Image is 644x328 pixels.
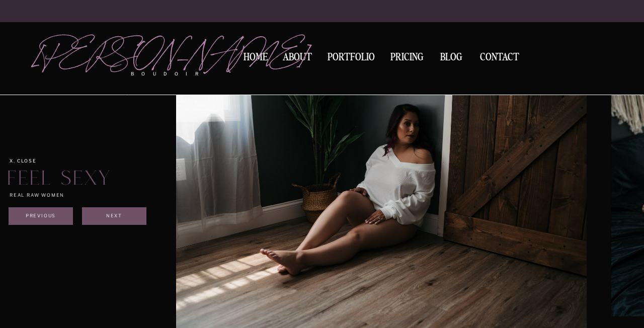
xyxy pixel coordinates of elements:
[476,52,523,63] a: Contact
[34,36,214,66] a: [PERSON_NAME]
[10,192,133,199] p: real raw women
[387,52,426,66] a: Pricing
[131,70,214,77] p: boudoir
[84,213,144,219] div: Next
[10,158,56,164] a: x. Close
[11,213,71,219] div: Previous
[7,170,156,187] p: feel sexy
[436,52,467,61] a: BLOG
[324,52,378,66] a: Portfolio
